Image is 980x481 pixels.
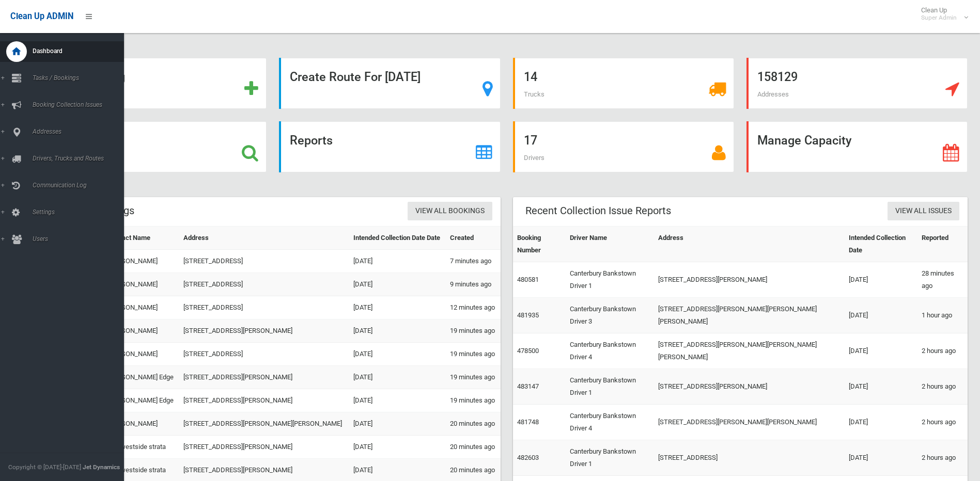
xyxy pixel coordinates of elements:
[290,133,333,148] strong: Reports
[917,262,968,298] td: 28 minutes ago
[524,133,537,148] strong: 17
[29,182,132,189] span: Communication Log
[29,155,132,162] span: Drivers, Trucks and Routes
[513,201,683,221] header: Recent Collection Issue Reports
[916,6,967,22] span: Clean Up
[83,463,120,471] strong: Jet Dynamics
[513,121,734,172] a: 17 Drivers
[349,227,446,250] th: Intended Collection Date Date
[517,347,539,355] a: 478500
[45,121,267,172] a: Search
[654,405,845,440] td: [STREET_ADDRESS][PERSON_NAME][PERSON_NAME]
[349,412,446,436] td: [DATE]
[845,405,917,440] td: [DATE]
[349,366,446,389] td: [DATE]
[29,47,132,55] span: Dashboard
[104,296,179,319] td: [PERSON_NAME]
[349,436,446,459] td: [DATE]
[845,333,917,369] td: [DATE]
[845,262,917,298] td: [DATE]
[446,366,500,389] td: 19 minutes ago
[917,440,968,476] td: 2 hours ago
[917,333,968,369] td: 2 hours ago
[845,440,917,476] td: [DATE]
[446,250,500,273] td: 7 minutes ago
[179,319,349,343] td: [STREET_ADDRESS][PERSON_NAME]
[349,250,446,273] td: [DATE]
[524,90,545,98] span: Trucks
[446,319,500,343] td: 19 minutes ago
[29,128,132,135] span: Addresses
[446,227,500,250] th: Created
[524,154,545,162] span: Drivers
[179,412,349,436] td: [STREET_ADDRESS][PERSON_NAME][PERSON_NAME]
[179,227,349,250] th: Address
[104,250,179,273] td: [PERSON_NAME]
[446,412,500,436] td: 20 minutes ago
[845,369,917,405] td: [DATE]
[921,14,957,22] small: Super Admin
[179,250,349,273] td: [STREET_ADDRESS]
[104,366,179,389] td: [PERSON_NAME] Edge
[104,389,179,412] td: [PERSON_NAME] Edge
[279,121,500,172] a: Reports
[566,369,654,405] td: Canterbury Bankstown Driver 1
[746,121,968,172] a: Manage Capacity
[179,296,349,319] td: [STREET_ADDRESS]
[566,262,654,298] td: Canterbury Bankstown Driver 1
[104,227,179,250] th: Contact Name
[29,235,132,243] span: Users
[349,296,446,319] td: [DATE]
[654,227,845,262] th: Address
[566,405,654,440] td: Canterbury Bankstown Driver 4
[566,227,654,262] th: Driver Name
[45,58,267,109] a: Add Booking
[29,101,132,108] span: Booking Collection Issues
[290,70,421,84] strong: Create Route For [DATE]
[566,333,654,369] td: Canterbury Bankstown Driver 4
[349,389,446,412] td: [DATE]
[446,296,500,319] td: 12 minutes ago
[566,298,654,333] td: Canterbury Bankstown Driver 3
[917,227,968,262] th: Reported
[757,133,851,148] strong: Manage Capacity
[8,463,81,471] span: Copyright © [DATE]-[DATE]
[104,436,179,459] td: Rye westside strata
[29,209,132,216] span: Settings
[104,412,179,436] td: [PERSON_NAME]
[446,436,500,459] td: 20 minutes ago
[349,343,446,366] td: [DATE]
[179,343,349,366] td: [STREET_ADDRESS]
[654,333,845,369] td: [STREET_ADDRESS][PERSON_NAME][PERSON_NAME][PERSON_NAME]
[757,70,798,84] strong: 158129
[654,440,845,476] td: [STREET_ADDRESS]
[179,273,349,296] td: [STREET_ADDRESS]
[566,440,654,476] td: Canterbury Bankstown Driver 1
[517,454,539,461] a: 482603
[279,58,500,109] a: Create Route For [DATE]
[517,311,539,319] a: 481935
[446,343,500,366] td: 19 minutes ago
[524,70,537,84] strong: 14
[757,90,789,98] span: Addresses
[349,319,446,343] td: [DATE]
[517,276,539,283] a: 480581
[513,58,734,109] a: 14 Trucks
[517,382,539,390] a: 483147
[917,405,968,440] td: 2 hours ago
[654,369,845,405] td: [STREET_ADDRESS][PERSON_NAME]
[917,369,968,405] td: 2 hours ago
[917,298,968,333] td: 1 hour ago
[517,418,539,426] a: 481748
[845,227,917,262] th: Intended Collection Date
[104,343,179,366] td: [PERSON_NAME]
[408,202,492,221] a: View All Bookings
[10,11,73,21] span: Clean Up ADMIN
[446,389,500,412] td: 19 minutes ago
[179,389,349,412] td: [STREET_ADDRESS][PERSON_NAME]
[29,74,132,82] span: Tasks / Bookings
[446,273,500,296] td: 9 minutes ago
[845,298,917,333] td: [DATE]
[179,436,349,459] td: [STREET_ADDRESS][PERSON_NAME]
[746,58,968,109] a: 158129 Addresses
